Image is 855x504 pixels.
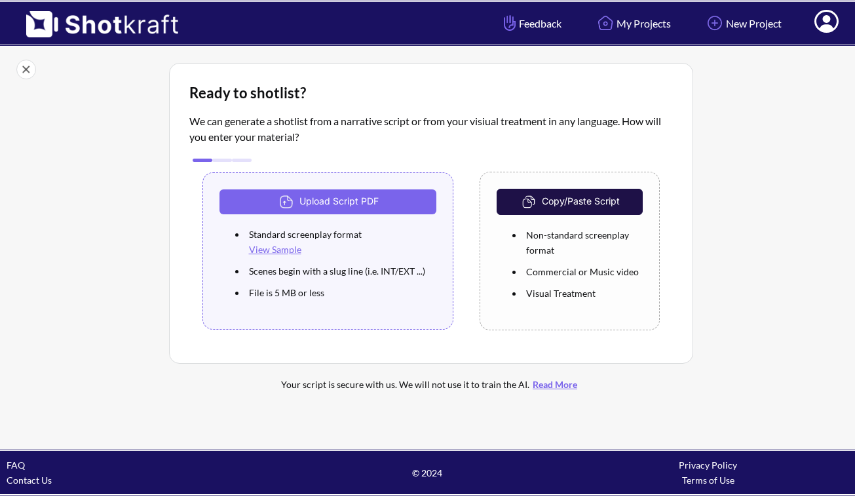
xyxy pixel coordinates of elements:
span: Feedback [501,16,561,31]
div: Terms of Use [568,473,848,488]
button: Upload Script PDF [219,189,437,214]
a: Contact Us [7,475,52,486]
img: Hand Icon [501,12,519,34]
img: Upload Icon [276,192,299,212]
a: Read More [529,379,580,390]
li: Non-standard screenplay format [523,224,642,261]
div: Your script is secure with us. We will not use it to train the AI. [221,377,641,392]
img: CopyAndPaste Icon [519,192,542,212]
li: Standard screenplay format [246,223,437,260]
span: © 2024 [287,465,567,480]
img: Add Icon [704,12,726,34]
li: Commercial or Music video [523,261,642,282]
li: Visual Treatment [523,282,642,304]
div: Privacy Policy [568,457,848,473]
a: My Projects [584,6,681,41]
li: Scenes begin with a slug line (i.e. INT/EXT ...) [246,260,437,282]
a: New Project [694,6,791,41]
button: Copy/Paste Script [497,189,642,215]
div: Ready to shotlist? [189,83,673,103]
a: FAQ [7,459,25,471]
li: File is 5 MB or less [246,282,437,303]
p: We can generate a shotlist from a narrative script or from your visiual treatment in any language... [189,113,673,145]
img: Close Icon [16,60,36,79]
img: Home Icon [594,12,617,34]
a: View Sample [249,244,301,255]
